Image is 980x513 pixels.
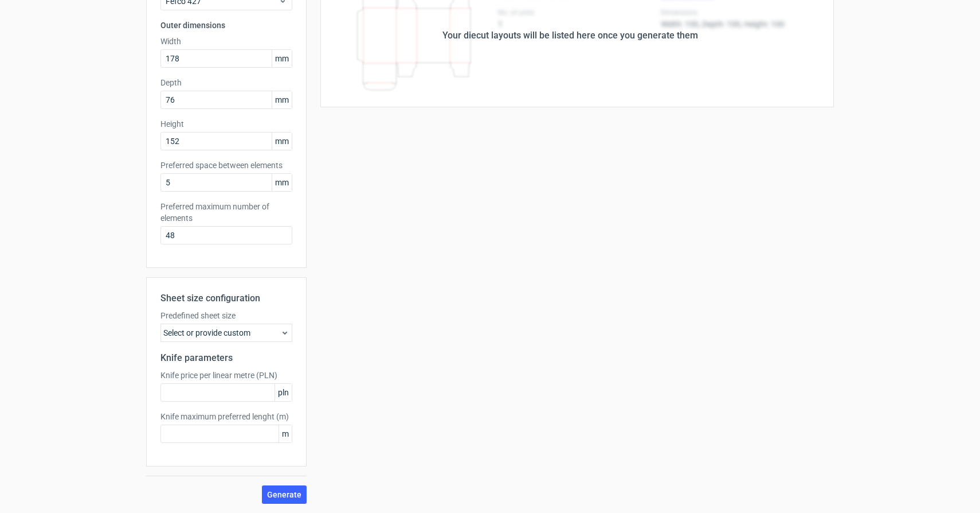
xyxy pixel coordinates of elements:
span: mm [272,50,292,67]
label: Depth [160,77,292,88]
button: Generate [262,485,307,504]
label: Height [160,118,292,130]
label: Predefined sheet size [160,310,292,321]
label: Preferred space between elements [160,160,292,171]
h2: Knife parameters [160,351,292,365]
h3: Outer dimensions [160,20,292,31]
span: mm [272,133,292,150]
label: Knife price per linear metre (PLN) [160,370,292,381]
label: Width [160,36,292,47]
span: Generate [267,491,301,499]
div: Select or provide custom [160,324,292,342]
span: m [279,425,292,442]
span: mm [272,174,292,191]
span: mm [272,91,292,108]
label: Preferred maximum number of elements [160,201,292,224]
span: pln [275,384,292,401]
h2: Sheet size configuration [160,292,292,305]
div: Your diecut layouts will be listed here once you generate them [442,29,698,42]
label: Knife maximum preferred lenght (m) [160,411,292,422]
